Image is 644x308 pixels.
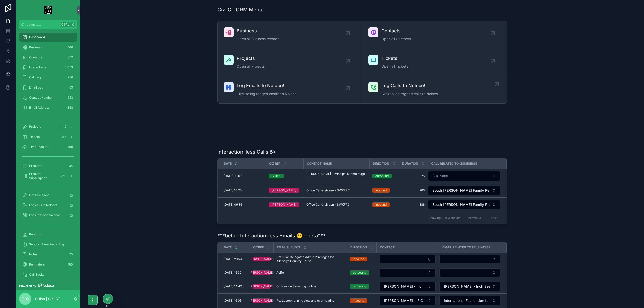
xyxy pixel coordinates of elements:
[224,299,242,303] span: [DATE] 16:05
[237,64,265,69] span: Open all Projects
[276,255,344,263] a: Granular Delegated Admin Privileges for Kilcoolys Country House
[253,284,270,289] a: [PERSON_NAME]
[253,298,270,303] a: [PERSON_NAME]
[306,172,366,180] a: [PERSON_NAME] - Principal Dromclough NS
[19,240,77,249] a: Support Time Recording
[29,45,42,49] span: Business
[29,96,53,100] span: Contact Number
[19,161,77,170] a: Products34
[276,299,344,303] a: Re: Laptop running slow and overheating
[19,142,77,151] a: Time Tracker508
[380,268,436,277] button: Select Button
[276,284,344,288] a: Outlook on Samsung mobile
[224,257,247,261] a: [DATE] 20:24
[272,174,280,178] div: Cillian
[19,250,77,259] a: Notes70
[19,201,77,210] a: Log calls to Noloco!
[29,106,49,110] span: Email Address
[224,203,263,207] a: [DATE] 09:36
[66,95,74,101] div: 553
[428,185,500,195] a: Select Button
[29,203,57,207] span: Log calls to Noloco!
[444,284,490,289] span: [PERSON_NAME] - Inch Beach
[217,232,326,239] h1: ***beta - Interaction-less Emails 🤨 - beta***
[217,6,262,13] h1: Ciz ICT CRM Menu
[439,255,500,263] button: Select Button
[19,73,77,82] a: Call Log786
[375,174,389,178] div: outbound
[276,271,344,275] a: Aoife
[444,298,490,303] span: International Foundation for Integrated Care (IFIC)
[362,49,507,76] a: TicketsOpen all Tickets
[381,82,438,89] span: Log Calls to Noloco!
[16,29,80,282] div: scrollable content
[428,200,500,209] button: Select Button
[384,284,425,289] span: [PERSON_NAME] - Inch Beach
[380,255,436,263] button: Select Button
[21,296,29,302] span: C|C
[306,188,350,192] span: Office Cahersiveen - SWKFRC
[402,203,425,207] span: 386
[439,296,500,305] button: Select Button
[350,257,373,261] a: inbound
[272,188,296,193] div: [PERSON_NAME]
[29,213,60,217] span: Log emails to Noloco!
[218,21,362,49] a: BusinessOpen all Business records
[66,144,74,150] div: 508
[19,20,77,29] button: Jump to...CtrlK
[68,163,74,169] div: 34
[402,188,425,192] a: 266
[350,245,367,249] span: Direction
[29,232,43,236] span: Reporting
[19,43,77,52] a: Business516
[428,186,500,195] button: Select Button
[381,27,411,34] span: Contacts
[19,211,77,220] a: Log emails to Noloco!
[29,135,40,139] span: Tickets
[29,273,44,277] span: Call Backs
[402,162,418,166] span: Duration
[218,76,362,103] a: Log Emails to Noloco!Click to log tagged emails to Noloco
[19,191,77,200] a: Ciz Tasks App
[253,270,270,275] a: [PERSON_NAME]
[276,299,334,303] span: Re: Laptop running slow and overheating
[381,36,411,41] span: Open all Contacts
[402,174,425,178] a: 26
[218,49,362,76] a: ProjectsOpen all Projects
[27,23,59,27] span: Jump to...
[381,55,408,62] span: Tickets
[380,245,395,249] span: Contact
[306,203,350,207] span: Office Cahersiveen - SWKFRC
[224,188,242,192] span: [DATE] 10:25
[379,296,436,306] a: Select Button
[19,33,77,42] a: Dashboard
[66,105,74,111] div: 348
[29,65,46,69] span: Interactions
[71,23,75,27] span: K
[64,64,74,70] div: 1,053
[59,173,68,179] div: 250
[237,91,296,96] span: Click to log tagged emails to Noloco
[29,262,45,267] span: Reminders
[269,188,300,193] a: [PERSON_NAME]
[224,174,263,178] a: [DATE] 10:07
[269,162,281,166] span: Ciz Rep
[237,55,265,62] span: Projects
[35,296,60,301] p: Cillian | Ciz ICT
[362,21,507,49] a: ContactsOpen all Contacts
[428,200,500,210] a: Select Button
[439,255,500,264] a: Select Button
[307,162,332,166] span: Contact Name
[381,64,408,69] span: Open all Tickets
[224,284,247,288] a: [DATE] 14:42
[19,132,77,141] a: Tickets346
[224,271,242,275] span: [DATE] 15:32
[224,257,243,261] span: [DATE] 20:24
[439,268,500,277] button: Select Button
[249,257,274,261] div: [PERSON_NAME]
[439,281,500,291] a: Select Button
[253,245,264,249] span: CizRep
